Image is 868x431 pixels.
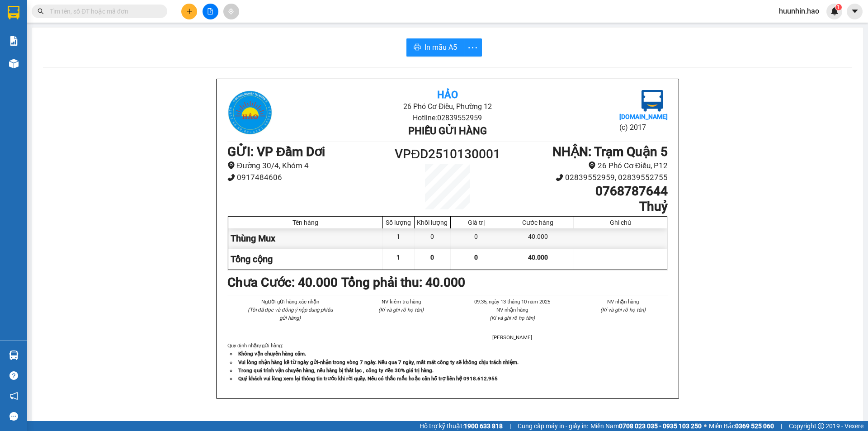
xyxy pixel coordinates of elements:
div: 40.000 [502,228,574,249]
strong: 0369 525 060 [735,422,774,430]
img: logo-vxr [8,6,19,19]
span: aim [228,8,234,14]
li: NV nhận hàng [467,306,557,314]
b: Chưa Cước : 40.000 [227,275,338,290]
strong: Trong quá trình vận chuyển hàng, nếu hàng bị thất lạc , công ty đền 30% giá trị hàng. [238,367,434,374]
li: Đường 30/4, Khóm 4 [227,160,392,172]
li: 02839552959, 02839552755 [503,171,668,184]
div: Ghi chú [576,219,665,226]
span: Cung cấp máy in - giấy in: [518,421,588,431]
span: question-circle [9,371,18,380]
span: phone [227,174,235,181]
div: Giá trị [453,219,500,226]
span: phone [556,174,563,181]
span: 0 [474,254,478,261]
button: more [464,38,482,57]
strong: Quý khách vui lòng xem lại thông tin trước khi rời quầy. Nếu có thắc mắc hoặc cần hỗ trợ liên hệ ... [238,375,498,382]
i: (Kí và ghi rõ họ tên) [378,307,424,313]
strong: 1900 633 818 [464,422,503,430]
span: 0 [430,254,434,261]
div: Khối lượng [417,219,448,226]
span: printer [414,43,421,52]
div: Tên hàng [231,219,380,226]
strong: Không vận chuyển hàng cấm. [238,350,306,357]
b: GỬI : VP Đầm Dơi [227,144,325,159]
div: 0 [415,228,451,249]
span: Tổng cộng [231,254,273,265]
button: aim [223,4,239,19]
span: In mẫu A5 [425,42,457,53]
i: (Tôi đã đọc và đồng ý nộp dung phiếu gửi hàng) [248,307,333,321]
li: 09:35, ngày 13 tháng 10 năm 2025 [467,298,557,306]
img: solution-icon [9,36,19,46]
strong: 0708 023 035 - 0935 103 250 [619,422,702,430]
span: ⚪️ [704,424,707,428]
img: icon-new-feature [830,7,839,15]
b: Tổng phải thu: 40.000 [341,275,465,290]
li: 26 Phó Cơ Điều, P12 [503,160,668,172]
div: Cước hàng [505,219,571,226]
i: (Kí và ghi rõ họ tên) [490,315,535,321]
h1: Thuỷ [503,199,668,214]
button: plus [181,4,197,19]
span: plus [186,8,193,14]
span: 40.000 [528,254,548,261]
b: NHẬN : Trạm Quận 5 [552,144,668,159]
b: [DOMAIN_NAME] [619,113,668,120]
sup: 1 [835,4,842,10]
div: Số lượng [385,219,412,226]
span: | [509,421,511,431]
img: warehouse-icon [9,350,19,360]
input: Tìm tên, số ĐT hoặc mã đơn [50,6,156,16]
span: Miền Nam [590,421,702,431]
button: printerIn mẫu A5 [406,38,464,57]
span: environment [588,161,596,169]
span: huunhin.hao [772,5,826,17]
li: Hotline: 02839552959 [301,112,594,123]
button: file-add [203,4,218,19]
span: copyright [818,423,824,429]
span: 1 [396,254,400,261]
strong: Vui lòng nhận hàng kể từ ngày gửi-nhận trong vòng 7 ngày. Nếu qua 7 ngày, mất mát công ty sẽ khôn... [238,359,519,365]
div: Thùng Mux [228,228,383,249]
li: 0917484606 [227,171,392,184]
img: warehouse-icon [9,59,19,68]
i: (Kí và ghi rõ họ tên) [600,307,646,313]
span: Hỗ trợ kỹ thuật: [420,421,503,431]
div: 1 [383,228,415,249]
li: 26 Phó Cơ Điều, Phường 12 [301,101,594,112]
h1: 0768787644 [503,184,668,199]
div: Quy định nhận/gửi hàng : [227,341,668,382]
span: environment [227,161,235,169]
span: | [781,421,782,431]
li: NV kiểm tra hàng [357,298,446,306]
li: Người gửi hàng xác nhận [245,298,335,306]
div: 0 [451,228,502,249]
b: Phiếu gửi hàng [408,125,487,137]
button: caret-down [847,4,863,19]
span: Miền Bắc [709,421,774,431]
li: (c) 2017 [619,122,668,133]
b: Hảo [437,89,458,100]
li: NV nhận hàng [579,298,668,306]
span: caret-down [851,7,859,15]
span: message [9,412,18,421]
img: logo.jpg [227,90,273,135]
span: notification [9,392,18,400]
li: [PERSON_NAME] [467,333,557,341]
span: file-add [207,8,213,14]
img: logo.jpg [642,90,663,112]
span: more [464,42,481,53]
h1: VPĐD2510130001 [392,144,503,164]
span: search [38,8,44,14]
span: 1 [837,4,840,10]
